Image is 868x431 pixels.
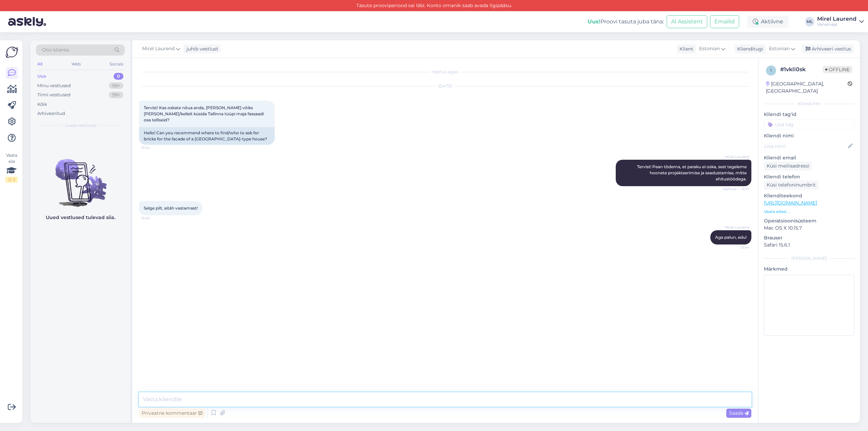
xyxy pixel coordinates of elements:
[139,127,275,145] div: Hello! Can you recommend where to find/who to ask for bricks for the facade of a [GEOGRAPHIC_DATA...
[139,69,751,75] div: Vestlus algas
[724,225,749,230] span: Mirel Laurend
[724,154,749,159] span: Mirel Laurend
[37,101,47,108] div: Kõik
[764,161,812,171] div: Küsi meiliaadressi
[770,68,772,73] span: 1
[36,60,44,68] div: All
[769,45,790,53] span: Estonian
[734,45,763,53] div: Klienditugi
[729,410,749,416] span: Saada
[764,209,854,215] p: Vaata edasi ...
[637,164,748,181] span: Tervist! Pean tõdema, et paraku ei oska, sest tegeleme hoonete projekteerimise ja seadustamise, m...
[108,60,125,68] div: Socials
[802,44,854,54] div: Arhiveeri vestlus
[46,214,115,221] p: Uued vestlused tulevad siia.
[764,200,817,206] a: [URL][DOMAIN_NAME]
[780,65,823,74] div: # 1vkli0sk
[710,15,739,28] button: Emailid
[764,241,854,249] p: Safari 15.6.1
[764,255,854,261] div: [PERSON_NAME]
[109,92,123,98] div: 99+
[5,46,18,59] img: Askly Logo
[42,46,69,54] span: Otsi kliente
[37,92,71,98] div: Tiimi vestlused
[764,119,854,130] input: Lisa tag
[114,73,123,80] div: 0
[723,187,749,192] span: Nähtud ✓ 13:37
[764,180,818,190] div: Küsi telefoninumbrit
[817,16,864,27] a: Mirel LaurendVanamaja
[764,101,854,107] div: Kliendi info
[764,234,854,241] p: Brauser
[5,152,18,183] div: Vaata siia
[139,83,751,89] div: [DATE]
[823,66,852,73] span: Offline
[5,177,18,183] div: 2 / 3
[766,80,848,95] div: [GEOGRAPHIC_DATA], [GEOGRAPHIC_DATA]
[70,60,82,68] div: Web
[144,205,198,211] span: Selge pilt, aitäh vastamast!
[31,147,130,208] img: No chats
[139,409,205,418] div: Privaatne kommentaar
[764,266,854,273] p: Märkmed
[37,82,71,89] div: Minu vestlused
[747,16,789,28] div: Aktiivne
[65,122,96,129] span: Uued vestlused
[764,142,847,150] input: Lisa nimi
[699,45,720,53] span: Estonian
[764,132,854,139] p: Kliendi nimi
[142,45,175,53] span: Mirel Laurend
[715,235,747,240] span: Aga palun, edu!
[109,82,123,89] div: 99+
[724,245,749,250] span: 13:44
[764,217,854,224] p: Operatsioonisüsteem
[588,18,664,26] div: Proovi tasuta juba täna:
[817,22,856,27] div: Vanamaja
[817,16,856,22] div: Mirel Laurend
[184,45,218,53] div: juhib vestlust
[764,111,854,118] p: Kliendi tag'id
[144,105,265,122] span: Tervist! Kas oskate nõua anda, [PERSON_NAME] võiks [PERSON_NAME]/kellelt küsida Tallinna tüüpi ma...
[588,18,600,25] b: Uus!
[764,192,854,199] p: Klienditeekond
[37,110,65,117] div: Arhiveeritud
[764,154,854,161] p: Kliendi email
[667,15,707,28] button: AI Assistent
[37,73,46,80] div: Uus
[141,145,166,150] span: 13:34
[677,45,693,53] div: Klient
[764,173,854,180] p: Kliendi telefon
[805,17,814,26] div: ML
[764,224,854,232] p: Mac OS X 10.15.7
[141,216,166,221] span: 13:40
